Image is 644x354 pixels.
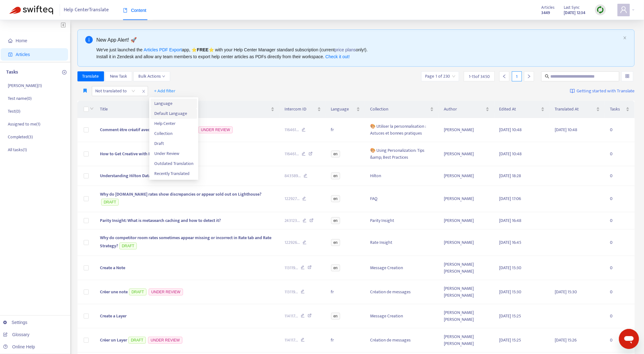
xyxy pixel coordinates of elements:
[499,288,522,295] span: [DATE] 15:30
[365,212,439,229] td: Parity Insight
[280,101,326,118] th: Intercom ID
[439,166,494,186] td: [PERSON_NAME]
[605,101,635,118] th: Tasks
[555,126,577,133] span: [DATE] 10:48
[150,86,181,96] button: + Add filter
[620,6,627,13] span: user
[365,280,439,304] td: Création de messages
[605,256,635,280] td: 0
[605,229,635,256] td: 0
[499,217,522,224] span: [DATE] 16:48
[154,120,193,127] span: Help Center
[365,166,439,186] td: Hilton
[6,69,18,76] p: Tasks
[140,88,148,95] span: close
[597,6,604,14] img: sync.dc5367851b00ba804db3.png
[3,332,29,337] a: Glossary
[331,172,340,179] span: en
[619,329,639,349] iframe: Button to launch messaging window
[128,337,146,344] span: DRAFT
[545,74,549,79] span: search
[100,126,177,133] span: Comment être créatif avec vos avantages
[8,108,20,115] p: Test ( 0 )
[499,312,521,320] span: [DATE] 15:25
[8,121,40,127] p: Assigned to me ( 1 )
[444,106,484,113] span: Author
[285,172,301,179] span: 843589 ...
[502,74,507,79] span: left
[162,75,165,78] span: down
[605,304,635,328] td: 0
[331,151,340,157] span: en
[97,36,621,44] div: New App Alert! 🚀
[3,320,27,325] a: Settings
[499,126,522,133] span: [DATE] 10:48
[555,106,595,113] span: Translated At
[439,186,494,213] td: [PERSON_NAME]
[133,71,170,81] button: Bulk Actionsdown
[16,38,27,43] span: Home
[285,126,299,133] span: 116461 ...
[285,313,298,320] span: 114117 ...
[550,101,605,118] th: Translated At
[90,107,94,110] span: down
[499,264,522,271] span: [DATE] 15:30
[138,73,165,80] span: Bulk Actions
[439,280,494,304] td: [PERSON_NAME] [PERSON_NAME]
[123,8,127,13] span: book
[8,95,32,102] p: Test name ( 0 )
[331,217,340,224] span: en
[154,100,193,107] span: Language
[439,304,494,328] td: [PERSON_NAME] [PERSON_NAME]
[62,70,67,74] span: plus-circle
[119,243,137,249] span: DRAFT
[365,118,439,142] td: 🎨 Utiliser la personnalisation : Astuces et bonnes pratiques
[97,46,621,60] div: We've just launched the app, ⭐ ⭐️ with your Help Center Manager standard subscription (current on...
[198,126,232,133] span: UNDER REVIEW
[623,36,627,40] button: close
[365,328,439,352] td: Création de messages
[285,239,300,246] span: 122926 ...
[154,170,193,177] span: Recently Translated
[542,9,550,16] strong: 3449
[123,8,146,13] span: Content
[154,87,176,95] span: + Add filter
[439,101,494,118] th: Author
[285,151,299,157] span: 116461 ...
[100,106,270,113] span: Title
[285,217,300,224] span: 243123 ...
[8,38,12,43] span: home
[326,118,365,142] td: fr
[605,186,635,213] td: 0
[335,47,356,52] a: price plans
[285,195,300,202] span: 122927 ...
[555,288,577,295] span: [DATE] 15:30
[82,73,99,80] span: Translate
[439,229,494,256] td: [PERSON_NAME]
[331,106,355,113] span: Language
[100,336,127,344] span: Créer un Layer
[110,73,127,80] span: New Task
[285,337,298,344] span: 114117 ...
[365,101,439,118] th: Collection
[285,264,298,271] span: 113119 ...
[100,312,126,320] span: Create a Layer
[499,239,522,246] span: [DATE] 16:45
[105,71,132,81] button: New Task
[85,36,93,44] span: info-circle
[439,212,494,229] td: [PERSON_NAME]
[100,150,159,157] span: How to Get Creative with Perks
[499,150,522,157] span: [DATE] 10:48
[64,4,109,16] span: Help Center Translate
[605,328,635,352] td: 0
[100,264,125,271] span: Create a Note
[439,118,494,142] td: [PERSON_NAME]
[148,337,182,344] span: UNDER REVIEW
[331,264,340,271] span: en
[285,106,316,113] span: Intercom ID
[101,199,119,206] span: DRAFT
[285,289,298,295] span: 113119 ...
[8,146,27,153] p: All tasks ( 1 )
[527,74,531,79] span: right
[154,160,193,167] span: Outdated Translation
